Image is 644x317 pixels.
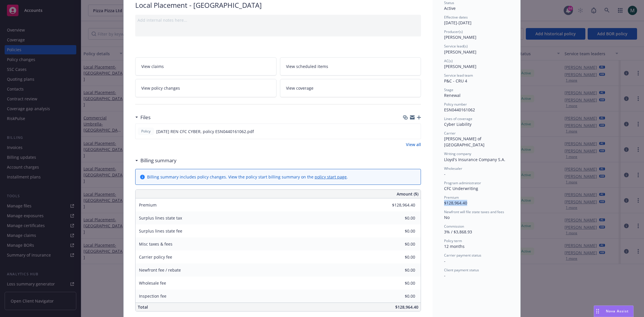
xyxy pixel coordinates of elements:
span: Program administrator [444,180,481,185]
span: - [444,258,446,264]
a: View policy changes [135,79,276,97]
a: policy start page [315,174,347,180]
a: View scheduled items [280,57,421,75]
input: 0.00 [381,201,419,209]
h3: Files [140,114,151,121]
div: Billing summary [135,157,177,164]
button: download file [404,128,409,134]
span: Writing company [444,151,471,156]
span: Stage [444,87,453,92]
span: View claims [141,63,164,69]
span: Surplus lines state fee [139,228,182,234]
span: Carrier payment status [444,253,481,258]
span: View coverage [286,85,313,91]
span: Carrier policy fee [139,254,172,260]
a: View coverage [280,79,421,97]
span: AC(s) [444,58,453,63]
span: $128,964.40 [395,304,418,310]
input: 0.00 [381,292,419,301]
span: - [444,273,446,278]
span: [PERSON_NAME] [444,49,476,55]
span: 12 months [444,244,465,249]
span: Premium [444,195,459,200]
input: 0.00 [381,227,419,235]
button: Nova Assist [594,305,634,317]
span: [PERSON_NAME] [444,34,476,40]
input: 0.00 [381,279,419,287]
span: Nova Assist [606,309,629,314]
span: Newfront fee / rebate [139,267,181,273]
span: Commission [444,224,464,229]
a: View claims [135,57,276,75]
span: Inspection fee [139,293,166,299]
span: View policy changes [141,85,180,91]
span: Misc taxes & fees [139,241,172,247]
span: [PERSON_NAME] of [GEOGRAPHIC_DATA] [444,136,485,148]
h3: Billing summary [140,157,177,164]
div: Billing summary includes policy changes. View the policy start billing summary on the . [147,174,348,180]
span: CFC Underwriting [444,186,478,191]
span: Total [138,304,148,310]
span: Renewal [444,93,461,98]
span: Surplus lines state tax [139,215,182,221]
span: Client payment status [444,268,479,272]
a: View all [406,141,421,148]
div: [DATE] - [DATE] [444,15,509,26]
span: No [444,215,450,220]
div: Local Placement - [GEOGRAPHIC_DATA] [135,0,421,10]
span: Lloyd's Insurance Company S.A. [444,157,505,162]
input: 0.00 [381,253,419,261]
span: Producer(s) [444,29,463,34]
button: preview file [413,128,418,134]
span: Service lead team [444,73,473,78]
input: 0.00 [381,214,419,222]
div: Drag to move [594,306,601,317]
span: Service lead(s) [444,44,468,49]
span: Policy [140,129,152,134]
span: Cyber Liability [444,121,472,127]
span: Lines of coverage [444,116,472,121]
span: Policy term [444,238,462,243]
span: ESN0440161062 [444,107,475,113]
span: [DATE] REN CFC CYBER, policy ESN0440161062.pdf [156,128,254,134]
span: Amount ($) [397,191,418,197]
span: 3% / $3,868.93 [444,229,472,235]
span: Active [444,5,456,11]
input: 0.00 [381,240,419,248]
span: Wholesaler [444,166,462,171]
span: Wholesale fee [139,280,166,286]
span: Policy number [444,102,467,107]
span: Effective dates [444,15,468,20]
div: Files [135,114,151,121]
span: View scheduled items [286,63,328,69]
span: Carrier [444,131,456,136]
span: [PERSON_NAME] [444,64,476,69]
span: Newfront will file state taxes and fees [444,209,504,214]
input: 0.00 [381,266,419,274]
span: P&C - CRU 4 [444,78,467,84]
span: - [444,171,446,177]
span: Status [444,0,454,5]
span: $128,964.40 [444,200,467,206]
div: Add internal notes here... [138,17,419,23]
span: Premium [139,202,157,208]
